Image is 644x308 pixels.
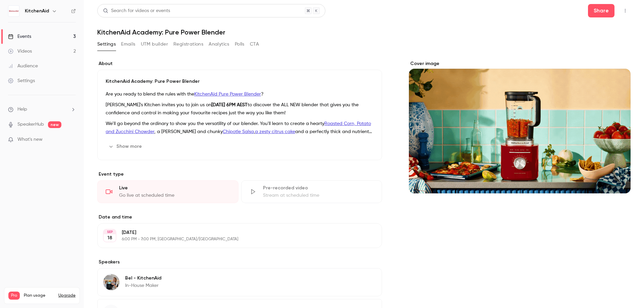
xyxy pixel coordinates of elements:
button: Emails [121,39,135,50]
div: Events [8,33,31,40]
p: KitchenAid Academy: Pure Power Blender [106,78,374,85]
p: 18 [107,235,112,241]
p: Bel - KitchenAid [125,275,161,282]
div: Pre-recorded videoStream at scheduled time [241,180,382,203]
div: Pre-recorded video [263,185,374,191]
a: a zesty citrus cake [255,129,295,134]
a: KitchenAid Pure Power Blender [194,92,261,97]
div: LiveGo live at scheduled time [97,180,238,203]
div: Settings [8,77,35,84]
div: Go live at scheduled time [119,192,230,199]
h6: KitchenAid [25,8,49,14]
div: Audience [8,63,38,69]
div: Search for videos or events [103,7,170,14]
p: In-House Maker [125,282,161,289]
button: Registrations [173,39,203,50]
button: Analytics [209,39,229,50]
h1: KitchenAid Academy: Pure Power Blender [97,28,631,36]
a: Chipotle Salsa [223,129,254,134]
img: Bel - KitchenAid [103,274,119,290]
section: Cover image [409,60,631,193]
p: [DATE] [122,229,346,236]
span: Pro [8,292,20,300]
button: Polls [235,39,245,50]
p: Are you ready to blend the rules with the ? [106,90,374,98]
a: SpeakerHub [17,121,44,128]
span: Plan usage [24,293,54,298]
p: Event type [97,171,382,178]
button: Settings [97,39,116,50]
div: SEP [104,230,116,234]
button: UTM builder [141,39,168,50]
li: help-dropdown-opener [8,106,76,113]
span: What's new [17,136,43,143]
p: We’ll go beyond the ordinary to show you the versatility of our blender. You'll learn to create a... [106,120,374,136]
img: KitchenAid [8,6,19,16]
div: Live [119,185,230,191]
span: Help [17,106,27,113]
p: [PERSON_NAME]'s Kitchen invites you to join us on to discover the ALL NEW blender that gives you ... [106,101,374,117]
label: Date and time [97,214,382,221]
label: Speakers [97,259,382,265]
div: Bel - KitchenAidBel - KitchenAidIn-House Maker [97,268,382,296]
div: Videos [8,48,32,55]
div: Stream at scheduled time [263,192,374,199]
button: Share [588,4,614,17]
span: new [48,121,61,128]
label: About [97,60,382,67]
strong: [DATE] 6PM AEST [211,103,248,107]
iframe: Noticeable Trigger [68,137,76,143]
button: Upgrade [58,293,75,298]
label: Cover image [409,60,631,67]
button: CTA [250,39,259,50]
p: 6:00 PM - 7:00 PM, [GEOGRAPHIC_DATA]/[GEOGRAPHIC_DATA] [122,237,346,242]
button: Show more [106,141,146,152]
